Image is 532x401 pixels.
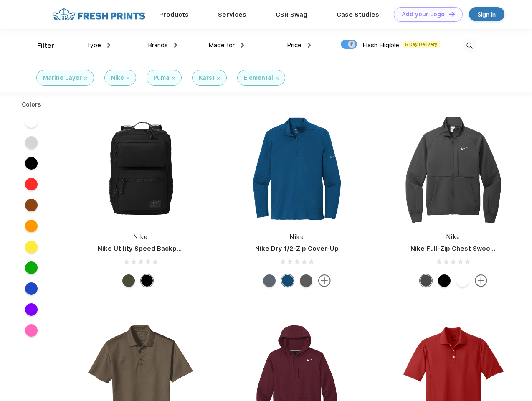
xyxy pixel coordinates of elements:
div: Puma [153,74,170,82]
img: filter_cancel.svg [217,77,220,80]
div: Navy Heather [263,274,276,287]
div: Add your Logo [402,11,445,18]
img: filter_cancel.svg [84,77,87,80]
a: CSR Swag [276,11,307,18]
div: Karst [199,74,215,82]
div: Colors [15,100,48,109]
img: fo%20logo%202.webp [50,7,148,22]
div: White [456,274,469,287]
img: func=resize&h=266 [85,113,196,224]
img: dropdown.png [107,43,110,48]
a: Nike [134,233,148,240]
img: filter_cancel.svg [276,77,279,80]
div: Black [141,274,153,287]
a: Nike Dry 1/2-Zip Cover-Up [255,245,339,252]
img: filter_cancel.svg [127,77,129,80]
div: Cargo Khaki [122,274,135,287]
a: Nike [290,233,304,240]
span: Made for [208,41,235,49]
img: func=resize&h=266 [241,113,352,224]
img: dropdown.png [308,43,311,48]
img: more.svg [475,274,487,287]
img: DT [449,12,455,16]
img: func=resize&h=266 [398,113,509,224]
img: filter_cancel.svg [172,77,175,80]
div: Nike [111,74,124,82]
a: Services [218,11,246,18]
span: Type [86,41,101,49]
span: Brands [148,41,168,49]
a: Nike Full-Zip Chest Swoosh Jacket [410,245,522,252]
div: Black [438,274,451,287]
div: Elemental [244,74,273,82]
div: Filter [37,41,54,51]
a: Products [159,11,189,18]
a: Sign in [469,7,504,21]
span: 5 Day Delivery [403,41,440,48]
span: Price [287,41,301,49]
a: Nike Utility Speed Backpack [98,245,188,252]
div: Black Heather [300,274,312,287]
img: dropdown.png [241,43,244,48]
img: more.svg [318,274,331,287]
img: dropdown.png [174,43,177,48]
a: Nike [446,233,461,240]
span: Flash Eligible [362,41,399,49]
img: desktop_search.svg [463,39,476,53]
div: Anthracite [420,274,432,287]
div: Gym Blue [281,274,294,287]
div: Marine Layer [43,74,82,82]
div: Sign in [478,10,496,19]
